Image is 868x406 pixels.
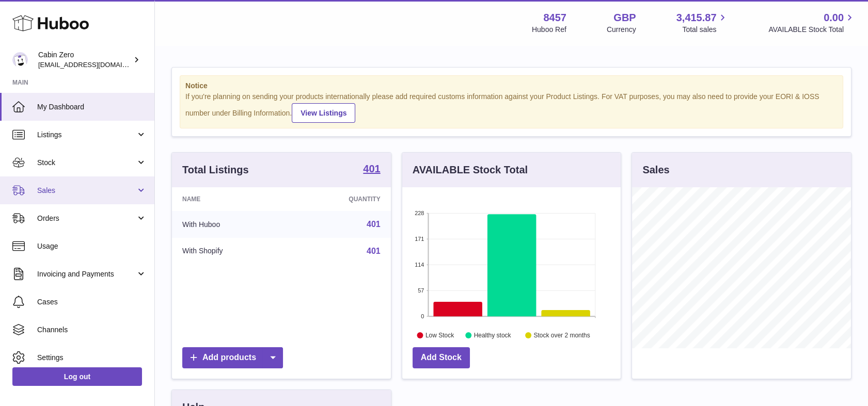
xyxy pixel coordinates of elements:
img: internalAdmin-8457@internal.huboo.com [12,52,28,68]
h3: Sales [642,163,669,177]
td: With Huboo [172,211,290,238]
a: Add products [182,347,283,368]
span: Settings [37,353,147,363]
span: Stock [37,158,136,168]
div: Huboo Ref [532,25,566,35]
a: 401 [367,220,381,229]
a: 0.00 AVAILABLE Stock Total [768,11,856,35]
a: 3,415.87 Total sales [676,11,729,35]
a: View Listings [292,103,355,123]
span: Cases [37,297,147,307]
span: 3,415.87 [676,11,717,25]
th: Name [172,187,290,211]
span: Channels [37,325,147,335]
th: Quantity [290,187,390,211]
h3: AVAILABLE Stock Total [413,163,528,177]
span: [EMAIL_ADDRESS][DOMAIN_NAME] [38,60,152,69]
text: Healthy stock [474,332,511,339]
text: 0 [421,313,424,319]
span: Usage [37,241,147,251]
span: Invoicing and Payments [37,269,136,279]
text: 228 [415,210,424,216]
text: Stock over 2 months [533,332,590,339]
span: 0.00 [824,11,844,25]
span: AVAILABLE Stock Total [768,25,856,35]
text: Low Stock [425,332,454,339]
text: 171 [415,236,424,242]
a: 401 [363,164,380,176]
span: Sales [37,186,136,196]
strong: Notice [185,81,838,91]
a: 401 [367,247,381,255]
strong: GBP [613,11,636,25]
a: Log out [12,367,142,386]
strong: 8457 [543,11,566,25]
text: 114 [415,262,424,268]
text: 57 [418,287,424,294]
td: With Shopify [172,238,290,265]
div: If you're planning on sending your products internationally please add required customs informati... [185,92,838,123]
strong: 401 [363,164,380,174]
span: Total sales [682,25,728,35]
div: Cabin Zero [38,50,131,70]
span: Orders [37,214,136,223]
a: Add Stock [413,347,470,368]
h3: Total Listings [182,163,249,177]
span: My Dashboard [37,102,147,112]
div: Currency [607,25,636,35]
span: Listings [37,130,136,140]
